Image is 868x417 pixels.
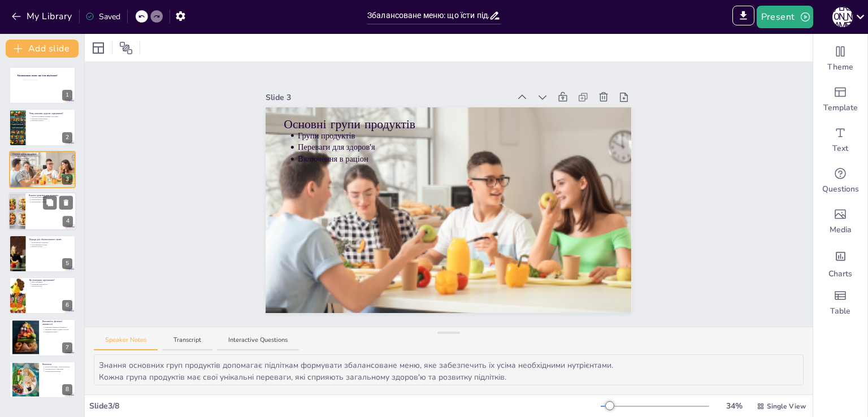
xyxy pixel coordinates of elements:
[813,79,867,120] div: Add ready made slides
[29,194,73,197] p: Корисні рецепти для підлітків
[732,6,754,28] span: Export to PowerPoint
[32,245,72,247] p: Контроль порцій
[62,258,72,269] div: 5
[59,196,73,210] button: Delete Slide
[813,160,867,201] div: Get real-time input from your audience
[9,67,76,104] div: 1
[32,241,72,244] p: Різноманітність продуктів
[767,401,806,411] span: Single View
[217,336,299,351] button: Interactive Questions
[9,108,76,146] div: 2
[6,40,79,58] button: Add slide
[813,201,867,242] div: Add images, graphics, shapes or video
[9,235,76,272] div: 5
[15,157,72,159] p: Переваги для здоров'я
[15,159,72,162] p: Включення в раціон
[823,102,858,114] span: Template
[62,90,72,101] div: 1
[8,7,77,25] button: My Library
[45,327,72,329] p: Поєднання з фізичною активністю
[32,201,73,203] p: Експерименти з рецептами
[32,115,72,118] p: Здорове харчування підтримує зростання
[32,244,72,246] p: Достатня кількість води
[832,6,853,28] button: [PERSON_NAME]
[45,370,72,372] p: Щоденні здорові вибори
[89,39,107,57] div: Layout
[45,329,72,331] p: Зміцнення серцево-судинної системи
[298,130,613,141] p: Групи продуктів
[12,153,72,156] p: Основні групи продуктів
[45,331,72,333] p: Підвищення енергії
[822,184,859,195] span: Questions
[62,174,72,185] div: 3
[42,320,72,326] p: Важливість фізичної активності
[29,279,72,282] p: Як планувати харчування?
[9,361,76,398] div: 8
[9,277,76,314] div: 6
[85,11,120,23] div: Saved
[32,117,72,119] p: Покращує концентрацію
[32,285,72,288] p: Списки покупок
[15,155,72,157] p: Групи продуктів
[367,7,489,24] input: Insert title
[757,6,813,28] button: Present
[266,92,509,103] div: Slide 3
[830,224,852,236] span: Media
[45,368,72,370] p: Різноманітність у харчуванні
[94,336,158,351] button: Speaker Notes
[32,199,73,201] p: Різноманітність страв
[828,268,852,280] span: Charts
[62,300,72,311] div: 6
[9,319,76,356] div: 7
[32,283,72,285] p: Уникнення спонтанності
[63,216,73,227] div: 4
[827,62,853,73] span: Theme
[45,366,72,368] p: Здорове харчування - ключ до здоров'я
[9,151,76,188] div: 3
[162,336,212,351] button: Transcript
[62,384,72,395] div: 8
[284,116,613,133] p: Основні групи продуктів
[298,154,613,165] p: Включення в раціон
[32,119,72,121] p: Підтримує енергію
[43,196,57,210] button: Duplicate Slide
[813,283,867,323] div: Add a table
[298,142,613,153] p: Переваги для здоров'я
[32,281,72,283] p: План харчування
[813,38,867,79] div: Change the overall theme
[832,143,848,154] span: Text
[813,120,867,160] div: Add text boxes
[813,242,867,283] div: Add charts and graphs
[832,7,853,27] div: [PERSON_NAME]
[89,400,601,412] div: Slide 3 / 8
[42,362,72,366] p: Висновок
[62,132,72,143] div: 2
[830,306,850,317] span: Table
[62,342,72,353] div: 7
[94,354,804,385] textarea: Знання основних груп продуктів допомагає підліткам формувати збалансоване меню, яке забезпечить ї...
[8,192,76,231] div: 4
[32,197,73,199] p: Простота приготування
[29,111,72,115] p: Чому важливе здорове харчування?
[29,237,72,241] p: Поради для збалансованого меню
[721,400,748,412] div: 34 %
[17,74,58,77] strong: Збалансоване меню: що їсти підліткам?
[119,41,133,55] span: Position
